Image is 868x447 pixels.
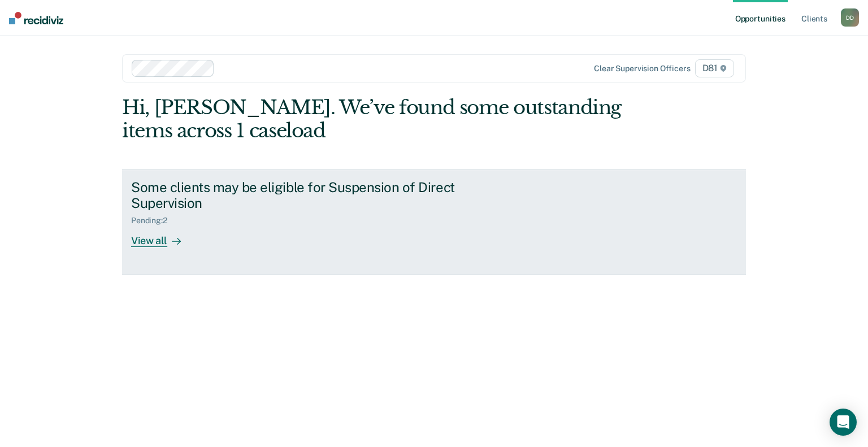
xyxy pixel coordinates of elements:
[131,179,528,212] div: Some clients may be eligible for Suspension of Direct Supervision
[131,216,176,225] div: Pending : 2
[122,96,621,142] div: Hi, [PERSON_NAME]. We’ve found some outstanding items across 1 caseload
[122,170,746,275] a: Some clients may be eligible for Suspension of Direct SupervisionPending:2View all
[841,8,859,27] div: D D
[9,12,63,24] img: Recidiviz
[594,64,690,73] div: Clear supervision officers
[830,409,857,436] div: Open Intercom Messenger
[841,8,859,27] button: DD
[131,225,194,248] div: View all
[695,59,734,77] span: D81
